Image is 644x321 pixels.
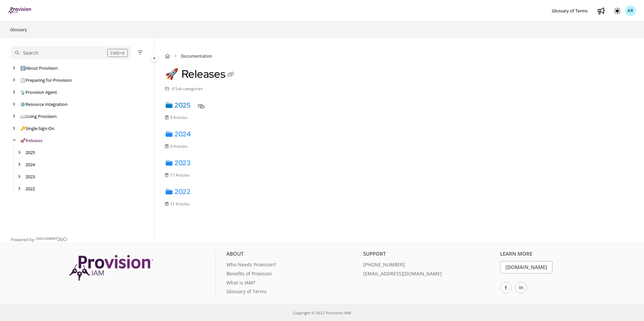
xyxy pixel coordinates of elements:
[11,77,17,83] div: arrow
[150,54,158,62] button: Category toggle
[363,250,495,261] div: Support
[11,101,17,108] div: arrow
[226,270,358,279] a: Benefits of Provision
[23,49,39,57] div: Search
[20,65,25,71] span: ℹ️
[165,67,236,80] h1: Releases
[20,101,67,108] a: Resource Integration
[11,235,67,243] a: Powered by Document360 - opens in a new tab
[20,77,25,83] span: 📋
[165,101,191,110] a: 2025
[165,172,195,178] li: 17 Articles
[363,261,495,270] a: [PHONE_NUMBER]
[500,250,632,261] div: Learn More
[11,46,131,59] button: Search
[69,255,153,281] img: Provision IAM Onboarding Platform
[20,137,25,143] span: 🚀
[9,25,28,34] a: Glossary
[165,201,195,207] li: 11 Articles
[181,53,212,59] span: Documentation
[8,7,32,14] img: brand logo
[20,77,72,83] a: Preparing for Provision
[20,125,25,131] span: 🔑
[16,174,23,180] div: arrow
[25,161,35,168] a: 2024
[196,101,207,112] button: Copy link of 2025
[165,115,193,121] li: 9 Articles
[363,270,495,279] a: [EMAIL_ADDRESS][DOMAIN_NAME]
[25,173,35,180] a: 2023
[16,186,23,192] div: arrow
[11,113,17,120] div: arrow
[25,185,35,192] a: 2022
[165,143,193,149] li: 9 Articles
[226,250,358,261] div: About
[165,86,203,92] li: 4 Sub categories
[165,158,191,167] a: 2023
[20,65,58,71] a: About Provision
[165,187,191,196] a: 2022
[11,125,17,132] div: arrow
[25,149,35,156] a: 2025
[20,113,25,119] span: 📖
[165,130,191,138] a: 2024
[612,5,623,16] button: Theme options
[20,101,25,107] span: ⚙️
[107,49,128,57] div: CMD+K
[625,5,636,16] button: AR
[20,113,57,120] a: Using Provision
[136,49,144,57] button: Filter
[226,261,358,270] a: Who Needs Provision?
[11,236,35,243] span: Powered by
[11,65,17,71] div: arrow
[20,137,43,144] a: Releases
[596,5,606,16] a: Whats new
[165,53,170,59] a: Home
[20,89,57,95] a: Provision Agent
[11,89,17,95] div: arrow
[226,279,358,288] a: What is IAM?
[16,162,23,168] div: arrow
[11,137,17,144] div: arrow
[16,149,23,156] div: arrow
[20,89,25,95] span: 📡
[628,8,634,14] span: AR
[8,7,32,15] a: Project logo
[552,8,588,14] span: Glossary of Terms
[165,67,179,81] span: 🚀
[20,125,54,132] a: Single-Sign-On
[226,288,358,297] a: Glossary of Terms
[36,237,67,241] img: Document360
[225,70,236,80] button: Copy link of Releases
[500,261,552,273] a: [DOMAIN_NAME]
